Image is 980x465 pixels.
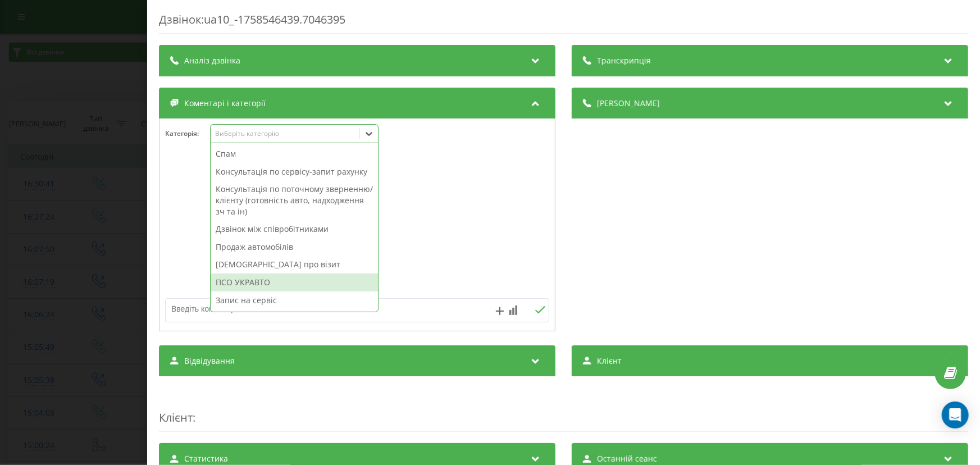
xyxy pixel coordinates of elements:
span: [PERSON_NAME] [597,98,660,109]
div: ПСО УКРАВТО [211,273,378,291]
div: Продаж автомобілів [211,238,378,256]
span: Аналіз дзвінка [184,55,240,66]
div: Виберіть категорію [215,129,355,138]
div: Спам [211,145,378,163]
div: Консультація по поточному зверненню/клієнту (готовність авто, надходження зч та ін) [211,180,378,220]
div: Open Intercom Messenger [942,402,969,428]
span: Коментарі і категорії [184,98,266,109]
div: : [159,388,968,432]
div: Консультація по сервісу-запит рахунку [211,163,378,181]
span: Статистика [184,453,228,464]
span: Клієнт [597,355,622,367]
div: Дзвінок між співробітниками [211,220,378,238]
span: Клієнт [159,410,193,425]
div: Дзвінок : ua10_-1758546439.7046395 [159,12,968,34]
span: Відвідування [184,355,235,367]
h4: Категорія : [165,130,210,138]
div: [DEMOGRAPHIC_DATA] про візит [211,256,378,273]
span: Останній сеанс [597,453,657,464]
div: Запис на сервіс [211,291,378,309]
span: Транскрипція [597,55,651,66]
div: Придбання запасних частин [211,309,378,327]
